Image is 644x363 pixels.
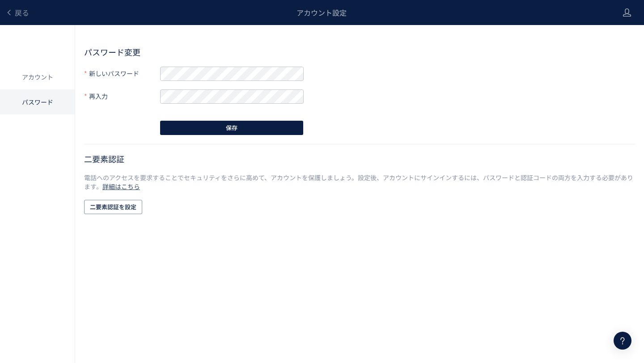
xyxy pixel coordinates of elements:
[84,153,635,164] h2: 二要素認証
[84,66,160,81] label: 新しいパスワード
[84,200,142,214] button: 二要素認証を設定
[160,121,303,135] button: 保存
[90,200,136,214] span: 二要素認証を設定
[84,89,160,104] label: 再入力
[84,46,635,57] h2: パスワード変更
[102,182,140,191] a: 詳細はこちら
[226,121,237,135] span: 保存
[84,173,635,191] p: 電話へのアクセスを要求することでセキュリティをさらに高めて、アカウントを保護しましょう。設定後、アカウントにサインインするには、パスワードと認証コードの両方を入力する必要があります。
[15,7,29,18] span: 戻る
